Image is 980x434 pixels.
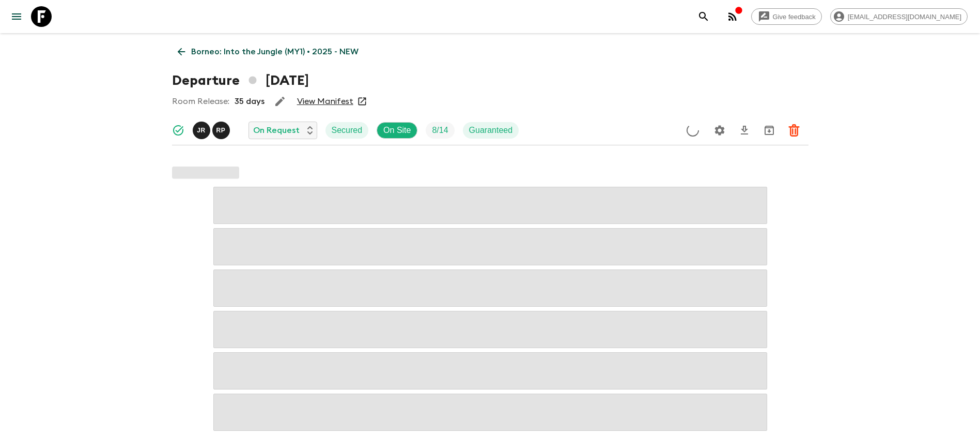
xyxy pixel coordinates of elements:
p: On Request [253,124,300,137]
p: Guaranteed [469,124,513,137]
span: Johan Roslan, Roy Phang [193,125,232,133]
button: search adventures [693,6,714,27]
svg: Synced Successfully [172,124,184,137]
p: R P [216,126,226,134]
button: Archive (Completed, Cancelled or Unsynced Departures only) [759,120,780,141]
div: [EMAIL_ADDRESS][DOMAIN_NAME] [830,8,968,25]
p: Secured [332,124,363,137]
a: View Manifest [297,96,353,107]
button: JRRP [193,122,232,139]
button: Delete [784,120,804,141]
div: Trip Fill [426,122,454,139]
a: Give feedback [751,8,822,25]
p: J R [197,126,206,134]
button: Download CSV [734,120,755,141]
p: 35 days [235,95,265,108]
span: [EMAIL_ADDRESS][DOMAIN_NAME] [842,13,967,21]
span: Give feedback [767,13,821,21]
div: Secured [325,122,369,139]
button: Settings [709,120,730,141]
h1: Departure [DATE] [172,70,309,91]
p: 8 / 14 [432,124,448,137]
div: On Site [377,122,417,139]
p: On Site [383,124,411,137]
button: menu [6,6,27,27]
button: Update Price, Early Bird Discount and Costs [682,120,703,141]
p: Borneo: Into the Jungle (MY1) • 2025 - NEW [191,46,359,58]
a: Borneo: Into the Jungle (MY1) • 2025 - NEW [172,41,364,62]
p: Room Release: [172,95,229,108]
